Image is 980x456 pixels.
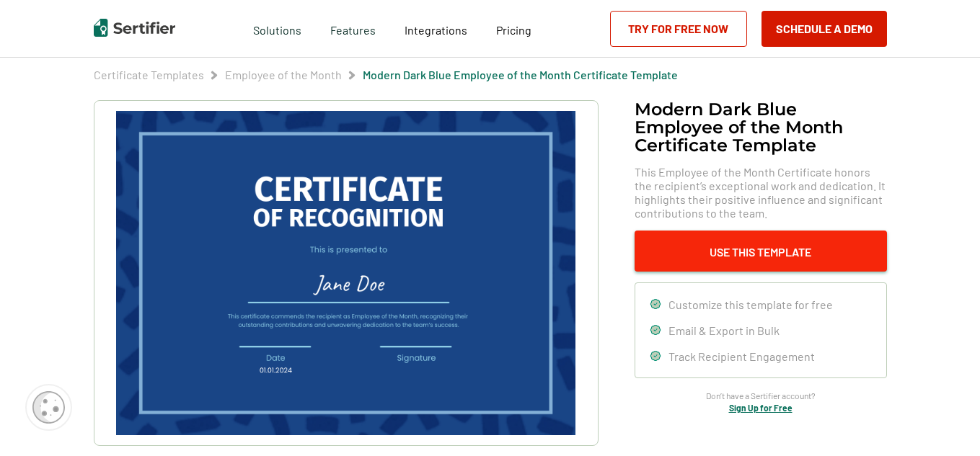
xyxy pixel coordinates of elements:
span: Don’t have a Sertifier account? [706,389,816,403]
button: Schedule a Demo [762,11,887,47]
span: Customize this template for free [668,298,833,311]
img: Cookie Popup Icon [32,391,65,424]
span: Employee of the Month [225,68,342,82]
a: Sign Up for Free [729,403,793,413]
span: Pricing [496,23,531,37]
span: Email & Export in Bulk [668,323,780,337]
div: Breadcrumb [94,68,678,82]
a: Integrations [405,19,467,37]
img: Modern Dark Blue Employee of the Month Certificate Template [116,111,575,435]
span: Modern Dark Blue Employee of the Month Certificate Template [363,68,678,82]
span: Track Recipient Engagement [668,349,815,363]
a: Certificate Templates [94,68,204,81]
iframe: Chat Widget [908,387,980,456]
span: Certificate Templates [94,68,204,82]
span: Integrations [405,23,467,37]
span: Solutions [253,19,301,37]
span: This Employee of the Month Certificate honors the recipient’s exceptional work and dedication. It... [635,165,887,220]
button: Use This Template [635,231,887,272]
h1: Modern Dark Blue Employee of the Month Certificate Template [635,100,887,154]
a: Try for Free Now [610,11,747,47]
a: Employee of the Month [225,68,342,81]
a: Modern Dark Blue Employee of the Month Certificate Template [363,68,678,81]
img: Sertifier | Digital Credentialing Platform [94,19,175,37]
span: Features [330,19,376,37]
a: Pricing [496,19,531,37]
